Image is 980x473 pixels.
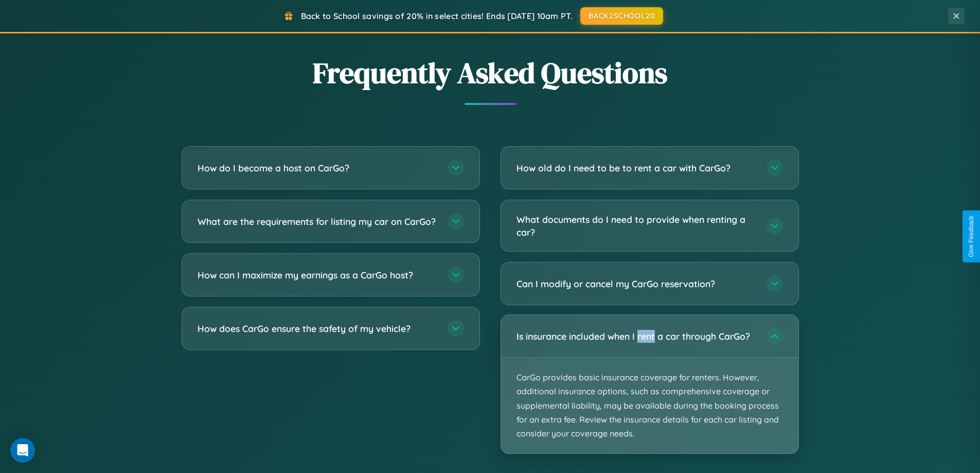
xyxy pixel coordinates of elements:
[198,269,437,282] h3: How can I maximize my earnings as a CarGo host?
[580,7,663,25] button: BACK2SCHOOL20
[516,330,756,343] h3: Is insurance included when I rent a car through CarGo?
[198,162,437,174] h3: How do I become a host on CarGo?
[968,216,975,257] div: Give Feedback
[516,162,756,174] h3: How old do I need to be to rent a car with CarGo?
[501,358,798,453] p: CarGo provides basic insurance coverage for renters. However, additional insurance options, such ...
[182,53,799,93] h2: Frequently Asked Questions
[301,11,573,21] span: Back to School savings of 20% in select cities! Ends [DATE] 10am PT.
[198,322,437,335] h3: How does CarGo ensure the safety of my vehicle?
[516,213,756,238] h3: What documents do I need to provide when renting a car?
[516,277,756,290] h3: Can I modify or cancel my CarGo reservation?
[198,215,437,228] h3: What are the requirements for listing my car on CarGo?
[10,438,35,463] div: Open Intercom Messenger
